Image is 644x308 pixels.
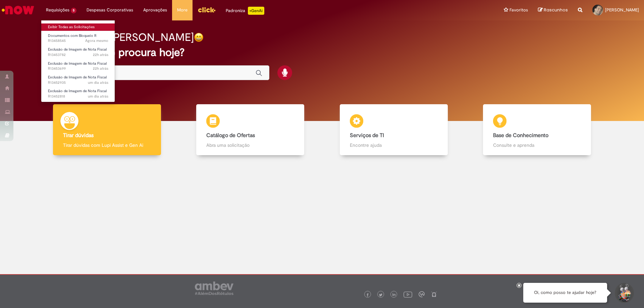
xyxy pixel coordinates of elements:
a: Aberto R13452818 : Exclusão de Imagem de Nota Fiscal [41,87,115,100]
p: Consulte e aprenda [493,142,581,148]
a: Serviços de TI Encontre ajuda [322,104,466,156]
span: Exclusão de Imagem de Nota Fiscal [48,75,107,80]
span: Requisições [46,7,69,13]
b: Tirar dúvidas [63,132,94,139]
img: logo_footer_workplace.png [419,291,425,297]
span: Aprovações [143,7,167,13]
p: Tirar dúvidas com Lupi Assist e Gen Ai [63,142,151,148]
span: Exclusão de Imagem de Nota Fiscal [48,61,107,66]
b: Serviços de TI [350,132,384,139]
span: Agora mesmo [85,38,108,43]
span: Rascunhos [544,7,568,13]
p: Encontre ajuda [350,142,438,148]
img: logo_footer_twitter.png [379,293,382,297]
div: Oi, como posso te ajudar hoje? [523,283,607,303]
a: Base de Conhecimento Consulte e aprenda [466,104,609,156]
a: Aberto R13452935 : Exclusão de Imagem de Nota Fiscal [41,74,115,86]
time: 28/08/2025 15:10:44 [85,38,108,43]
time: 27/08/2025 14:54:33 [88,80,108,85]
span: [PERSON_NAME] [605,7,639,13]
a: Rascunhos [538,7,568,13]
img: logo_footer_youtube.png [404,290,412,299]
time: 27/08/2025 17:00:54 [93,52,108,57]
span: Exclusão de Imagem de Nota Fiscal [48,88,107,94]
span: Exclusão de Imagem de Nota Fiscal [48,47,107,52]
a: Exibir Todas as Solicitações [41,23,115,31]
button: Iniciar Conversa de Suporte [614,283,634,303]
a: Tirar dúvidas Tirar dúvidas com Lupi Assist e Gen Ai [35,104,179,156]
h2: Boa tarde, [PERSON_NAME] [58,32,194,43]
span: um dia atrás [88,94,108,99]
span: More [177,7,187,13]
time: 27/08/2025 16:48:46 [93,66,108,71]
span: um dia atrás [88,80,108,85]
img: logo_footer_linkedin.png [392,293,396,297]
img: logo_footer_facebook.png [366,293,369,297]
div: Padroniza [226,7,264,15]
span: R13453699 [48,66,108,71]
ul: Requisições [41,20,115,102]
img: click_logo_yellow_360x200.png [198,5,216,15]
p: Abra uma solicitação [206,142,294,148]
a: Aberto R13458545 : Documentos com Bloqueio R [41,32,115,45]
img: logo_footer_naosei.png [431,291,437,297]
span: R13453782 [48,52,108,58]
span: Despesas Corporativas [87,7,133,13]
p: +GenAi [248,7,264,15]
span: 5 [71,8,76,13]
span: R13452935 [48,80,108,85]
a: Catálogo de Ofertas Abra uma solicitação [179,104,322,156]
img: logo_footer_ambev_rotulo_gray.png [195,282,233,295]
span: Favoritos [509,7,528,13]
a: Aberto R13453782 : Exclusão de Imagem de Nota Fiscal [41,46,115,58]
a: Aberto R13453699 : Exclusão de Imagem de Nota Fiscal [41,60,115,72]
img: happy-face.png [194,33,204,42]
h2: O que você procura hoje? [58,47,586,58]
time: 27/08/2025 14:35:36 [88,94,108,99]
span: Documentos com Bloqueio R [48,33,97,38]
span: 22h atrás [93,52,108,57]
b: Catálogo de Ofertas [206,132,255,139]
span: 22h atrás [93,66,108,71]
span: R13452818 [48,94,108,99]
img: ServiceNow [1,3,35,17]
b: Base de Conhecimento [493,132,548,139]
span: R13458545 [48,38,108,44]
